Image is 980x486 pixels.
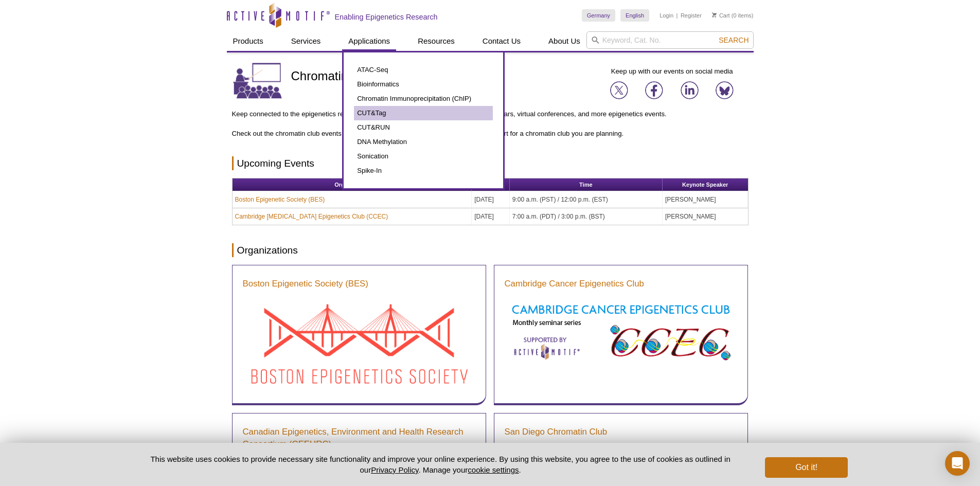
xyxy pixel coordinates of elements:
[712,12,730,19] a: Cart
[510,178,663,191] th: Time
[505,278,644,290] a: Cambridge Cancer Epigenetics Club
[232,110,749,119] p: Keep connected to the epigenetics research community with chromatin clubs, online seminars, virtu...
[586,31,754,49] input: Keyword, Cat. No.
[227,31,270,51] a: Products
[681,81,699,99] img: Join us on LinkedIn
[412,31,461,51] a: Resources
[712,12,717,17] img: Your Cart
[472,208,510,225] td: [DATE]
[510,191,663,208] td: 9:00 a.m. (PST) / 12:00 p.m. (EST)
[663,208,748,225] td: [PERSON_NAME]
[354,63,493,77] a: ATAC-Seq
[354,120,493,135] a: CUT&RUN
[235,195,325,204] a: Boston Epigenetic Society (BES)
[719,36,749,44] span: Search
[468,465,519,474] button: cookie settings
[232,156,749,170] h2: Upcoming Events
[285,31,327,51] a: Services
[354,135,493,149] a: DNA Methylation
[354,106,493,120] a: CUT&Tag
[676,9,678,22] li: |
[354,149,493,164] a: Sonication
[243,278,368,290] a: Boston Epigenetic Society (BES)
[472,191,510,208] td: [DATE]
[235,212,388,221] a: Cambridge [MEDICAL_DATA] Epigenetics Club (CCEC)
[354,164,493,178] a: Spike-In
[243,298,475,390] img: Boston Epigenetic Society (BES) Seminar Series
[232,129,749,138] p: Check out the chromatin club events that we have scheduled or to request support for a chromatin ...
[663,178,748,191] th: Keynote Speaker
[233,178,472,191] th: Organization
[596,67,749,76] p: Keep up with our events on social media
[610,81,628,99] img: Join us on X
[371,465,418,474] a: Privacy Policy
[660,12,673,19] a: Login
[663,191,748,208] td: [PERSON_NAME]
[716,35,752,45] button: Search
[505,298,737,365] img: Cambridge Cancer Epigenetics Club Seminar Series
[291,69,503,84] h1: Chromatin Clubs & Epigenetics Events
[620,9,649,22] a: English
[945,451,970,476] div: Open Intercom Messenger
[765,457,847,478] button: Got it!
[342,31,396,51] a: Applications
[681,12,702,19] a: Register
[133,454,749,475] p: This website uses cookies to provide necessary site functionality and improve your online experie...
[510,208,663,225] td: 7:00 a.m. (PDT) / 3:00 p.m. (BST)
[712,9,754,22] li: (0 items)
[354,77,493,92] a: Bioinformatics
[716,81,734,99] img: Join us on Bluesky
[505,426,608,438] a: San Diego Chromatin Club
[243,426,475,451] a: Canadian Epigenetics, Environment and Health Research Consortium (CEEHRC)
[542,31,586,51] a: About Us
[232,62,283,100] img: Chromatin Clubs & Epigenetic Events
[645,81,663,99] img: Join us on Facebook
[476,31,527,51] a: Contact Us
[354,92,493,106] a: Chromatin Immunoprecipitation (ChIP)
[335,12,438,22] h2: Enabling Epigenetics Research
[582,9,615,22] a: Germany
[232,243,749,257] h2: Organizations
